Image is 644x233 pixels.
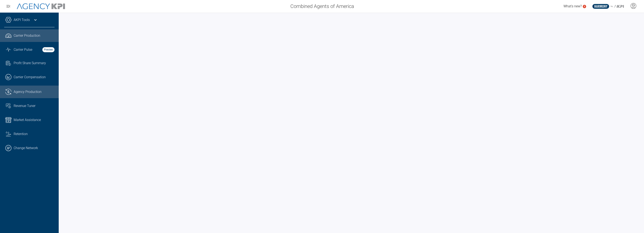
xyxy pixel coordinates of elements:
[14,61,46,66] span: Profit Share Summary
[14,131,55,137] div: Retention
[584,5,585,8] text: 5
[14,17,30,22] a: AKPI Tools
[290,3,354,10] span: Combined Agents of America
[14,33,40,38] span: Carrier Production
[17,3,65,9] img: AgencyKPI
[14,75,46,80] span: Carrier Compensation
[42,47,55,52] strong: Preview
[563,4,582,8] span: What's new?
[14,47,32,52] span: Carrier Pulse
[14,117,41,122] span: Market Assistance
[14,103,35,108] span: Revenue Tuner
[583,5,586,8] a: 5
[14,89,42,94] span: Agency Production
